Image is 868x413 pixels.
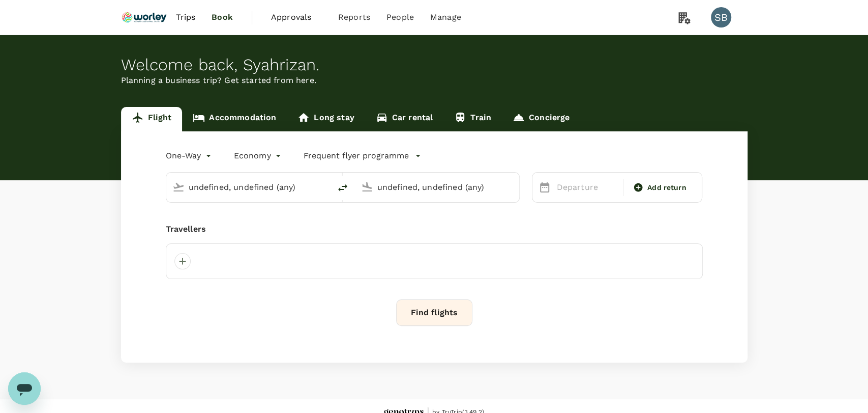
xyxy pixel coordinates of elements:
iframe: Button to launch messaging window [8,372,41,405]
button: Open [323,186,325,188]
button: Open [512,186,514,188]
div: One-Way [166,148,214,164]
span: People [386,11,414,23]
div: SB [711,7,731,27]
button: Frequent flyer programme [304,150,421,162]
a: Flight [121,107,183,131]
p: Planning a business trip? Get started from here. [121,74,747,87]
div: Economy [234,148,283,164]
input: Depart from [189,179,309,195]
button: Find flights [396,299,472,326]
a: Long stay [287,107,365,131]
span: Approvals [271,11,322,23]
a: Train [443,107,502,131]
a: Concierge [502,107,580,131]
button: delete [331,176,355,200]
img: Ranhill Worley Sdn Bhd [121,6,168,29]
p: Departure [557,181,617,194]
input: Going to [377,179,498,195]
span: Manage [430,11,461,23]
span: Reports [338,11,370,23]
span: Trips [175,11,195,23]
div: Welcome back , Syahrizan . [121,56,747,74]
div: Travellers [166,223,703,235]
span: Book [212,11,233,23]
span: Add return [647,182,686,193]
p: Frequent flyer programme [304,150,409,162]
a: Accommodation [182,107,287,131]
a: Car rental [365,107,444,131]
